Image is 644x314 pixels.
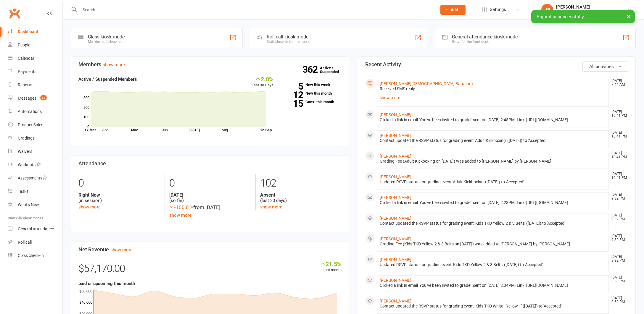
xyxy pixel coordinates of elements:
[490,3,506,16] span: Settings
[380,117,606,122] div: Clicked a link in email 'You've been invited to grade!' sent on [DATE] 2:45PM. Link: [URL][DOMAIN...
[18,96,36,101] div: Messages
[541,4,553,16] div: JB
[78,6,433,14] input: Search...
[169,204,193,210] span: -100.0 %
[18,176,47,180] div: Assessments
[8,198,62,211] a: What's New
[380,237,411,241] a: [PERSON_NAME]
[110,247,133,253] a: show more
[282,99,303,108] strong: 15
[8,249,62,262] a: Class kiosk mode
[608,131,628,138] time: [DATE] 10:41 PM
[18,82,32,87] div: Reports
[582,61,628,72] button: All activities
[78,192,160,198] strong: Right Now
[380,195,411,200] a: [PERSON_NAME]
[252,76,273,82] div: 2.0%
[260,192,342,203] div: (last 30 days)
[365,61,628,67] h3: Recent Activity
[78,61,342,67] h3: Members
[18,29,38,34] div: Dashboard
[380,81,473,86] a: [PERSON_NAME][DEMOGRAPHIC_DATA] Batubara
[380,221,606,226] div: Contact updated the RSVP status for grading event 'Kids TKD Yellow 2 & 3 Belts' ([DATE]) to 'Acce...
[18,149,32,154] div: Waivers
[40,95,47,100] span: 12
[169,203,251,211] div: from [DATE]
[18,43,30,47] div: People
[380,278,411,283] a: [PERSON_NAME]
[169,174,251,192] div: 0
[380,154,411,158] a: [PERSON_NAME]
[380,138,606,143] div: Contact updated the RSVP status for grading event 'Adult Kickboxing' ([DATE]) to 'Accepted'
[267,34,310,40] div: Roll call kiosk mode
[8,92,62,105] a: Messages 12
[88,40,125,44] div: Member self check-in
[380,112,411,117] a: [PERSON_NAME]
[78,204,101,210] a: show more
[608,79,628,87] time: [DATE] 7:44 AM
[282,90,303,99] strong: 12
[380,179,606,184] div: Updated RSVP status for grading event 'Adult Kickboxing' ([DATE]) to 'Accepted'
[380,174,411,179] a: [PERSON_NAME]
[78,247,342,253] h3: Net Revenue
[589,64,614,69] span: All activities
[8,171,62,185] a: Assessments
[169,192,251,203] div: (so far)
[88,34,125,40] div: Class kiosk mode
[18,253,44,258] div: Class check-in
[252,76,273,88] div: Last 30 Days
[8,38,62,52] a: People
[8,158,62,171] a: Workouts
[380,200,606,205] div: Clicked a link in email 'You've been invited to grade!' sent on [DATE] 2:28PM. Link: [URL][DOMAIN...
[8,65,62,78] a: Payments
[169,213,191,218] a: show more
[78,192,160,203] div: (in session)
[78,77,137,82] strong: Active / Suspended Members
[608,110,628,118] time: [DATE] 10:41 PM
[608,255,628,263] time: [DATE] 9:32 PM
[380,242,606,247] div: Grading Fee (Kids TKD Yellow 2 & 3 Belts on [DATE]) was added to [PERSON_NAME] by [PERSON_NAME]
[282,83,342,87] a: 5New this week
[18,69,36,74] div: Payments
[8,236,62,249] a: Roll call
[78,281,135,286] strong: paid or upcoming this month
[380,86,606,91] div: Received SMS reply
[608,213,628,221] time: [DATE] 9:32 PM
[608,193,628,200] time: [DATE] 9:32 PM
[608,296,628,304] time: [DATE] 8:58 PM
[380,304,606,309] div: Contact updated the RSVP status for grading event 'Kids TKD White - Yellow 1' ([DATE]) to 'Accepted'
[8,105,62,118] a: Automations
[8,118,62,132] a: Product Sales
[260,174,342,192] div: 102
[8,222,62,236] a: General attendance kiosk mode
[18,136,35,140] div: Gradings
[7,6,22,21] a: Clubworx
[18,162,36,167] div: Workouts
[282,82,303,91] strong: 5
[556,10,627,15] div: ATI Martial Arts - [GEOGRAPHIC_DATA]
[608,172,628,180] time: [DATE] 10:41 PM
[18,109,42,114] div: Automations
[260,204,282,210] a: show more
[8,145,62,158] a: Waivers
[103,62,125,67] a: show more
[18,189,28,194] div: Tasks
[18,202,39,207] div: What's New
[380,159,606,164] div: Grading Fee (Adult Kickboxing on [DATE]) was added to [PERSON_NAME] by [PERSON_NAME]
[380,133,411,138] a: [PERSON_NAME]
[452,34,518,40] div: General attendance kiosk mode
[320,260,342,273] div: Last month
[440,5,466,15] button: Add
[8,52,62,65] a: Calendar
[380,299,411,303] a: [PERSON_NAME]
[260,192,342,198] strong: Absent
[608,234,628,242] time: [DATE] 9:32 PM
[267,40,310,44] div: Staff check-in for members
[320,61,346,78] a: 362Active / Suspended
[282,91,342,95] a: 12New this month
[623,10,634,23] button: ×
[302,65,320,74] strong: 362
[282,100,342,104] a: 15Canx. this month
[556,4,627,10] div: [PERSON_NAME]
[537,14,585,20] span: Signed in successfully.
